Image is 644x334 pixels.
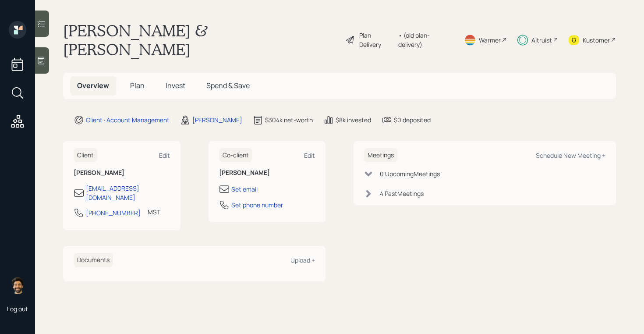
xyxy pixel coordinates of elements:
div: [PERSON_NAME] [192,115,242,124]
div: Edit [304,151,315,160]
div: Client · Account Management [86,115,170,124]
div: Kustomer [583,36,610,45]
img: eric-schwartz-headshot.png [9,277,26,294]
div: MST [148,207,160,217]
div: Upload + [290,256,315,264]
div: Edit [159,151,170,160]
h6: Meetings [364,148,397,163]
div: Warmer [479,36,501,45]
div: [PHONE_NUMBER] [86,208,141,217]
span: Overview [77,81,109,90]
div: Plan Delivery [359,31,394,49]
h6: Documents [74,253,113,267]
div: Set phone number [231,200,283,210]
div: Schedule New Meeting + [536,151,605,160]
div: Log out [7,305,28,313]
h6: Client [74,148,97,163]
div: $8k invested [336,115,371,124]
h6: [PERSON_NAME] [219,169,315,177]
div: $304k net-worth [265,115,313,124]
span: Plan [130,81,145,90]
div: 0 Upcoming Meeting s [380,169,440,178]
h6: [PERSON_NAME] [74,169,170,177]
h6: Co-client [219,148,252,163]
div: Altruist [531,36,552,45]
div: 4 Past Meeting s [380,189,424,198]
span: Spend & Save [206,81,250,90]
span: Invest [166,81,185,90]
div: $0 deposited [394,115,431,124]
div: [EMAIL_ADDRESS][DOMAIN_NAME] [86,184,170,202]
div: Set email [231,185,258,194]
h1: [PERSON_NAME] & [PERSON_NAME] [63,21,338,59]
div: • (old plan-delivery) [398,31,453,49]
